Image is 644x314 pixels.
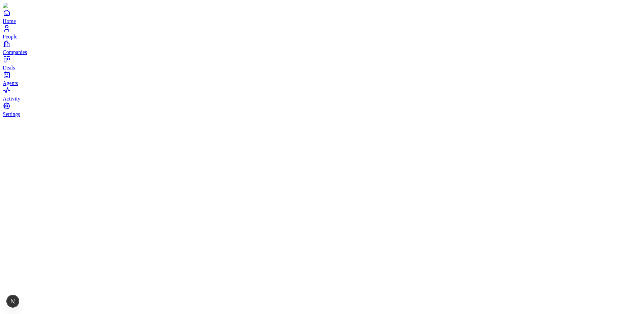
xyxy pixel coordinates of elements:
a: Settings [3,102,641,117]
a: Activity [3,86,641,102]
span: Activity [3,96,20,102]
span: Settings [3,111,20,117]
span: Deals [3,65,15,70]
img: Item Brain Logo [3,3,44,9]
span: Agents [3,80,18,86]
span: Home [3,18,16,24]
a: Agents [3,71,641,86]
a: Companies [3,40,641,55]
a: People [3,24,641,39]
span: Companies [3,49,27,55]
a: Home [3,9,641,24]
span: People [3,34,18,39]
a: Deals [3,55,641,70]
